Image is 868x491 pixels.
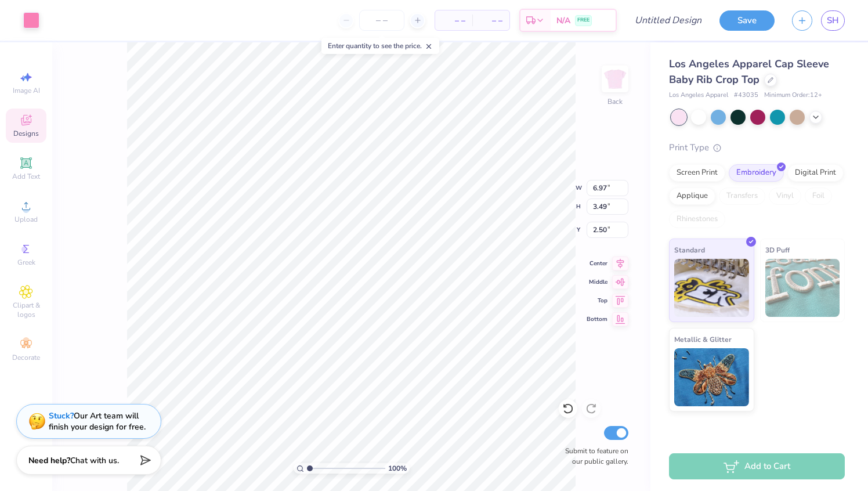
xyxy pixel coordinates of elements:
span: Bottom [587,315,607,323]
label: Submit to feature on our public gallery. [559,446,628,467]
span: 3D Puff [765,244,790,256]
img: Standard [674,259,749,317]
span: 100 % [388,463,407,474]
div: Print Type [669,141,845,154]
div: Embroidery [729,164,784,182]
span: N/A [556,15,570,27]
img: Metallic & Glitter [674,348,749,406]
span: Top [587,297,607,305]
span: Los Angeles Apparel Cap Sleeve Baby Rib Crop Top [669,57,829,86]
span: Chat with us. [70,455,119,466]
span: Clipart & logos [6,301,46,319]
span: Los Angeles Apparel [669,91,728,100]
span: Greek [17,258,35,267]
span: – – [442,15,465,27]
img: 3D Puff [765,259,840,317]
span: Image AI [13,86,40,95]
span: Middle [587,278,607,286]
span: Designs [13,129,39,138]
input: Untitled Design [625,9,711,32]
div: Transfers [719,187,765,205]
div: Foil [805,187,832,205]
span: Standard [674,244,705,256]
span: Metallic & Glitter [674,333,732,345]
span: – – [479,15,502,27]
span: # 43035 [734,91,758,100]
strong: Stuck? [49,410,74,421]
span: FREE [577,16,589,24]
div: Vinyl [769,187,801,205]
span: Add Text [12,172,40,181]
button: Save [719,10,775,31]
span: Minimum Order: 12 + [764,91,822,100]
span: Decorate [12,353,40,362]
div: Applique [669,187,715,205]
div: Screen Print [669,164,725,182]
span: SH [827,14,839,27]
div: Back [607,96,623,107]
div: Digital Print [787,164,844,182]
strong: Need help? [28,455,70,466]
div: Enter quantity to see the price. [321,38,439,54]
span: Upload [15,215,38,224]
span: Center [587,259,607,268]
div: Our Art team will finish your design for free. [49,410,146,432]
div: Rhinestones [669,211,725,228]
a: SH [821,10,845,31]
input: – – [359,10,404,31]
img: Back [603,67,627,91]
